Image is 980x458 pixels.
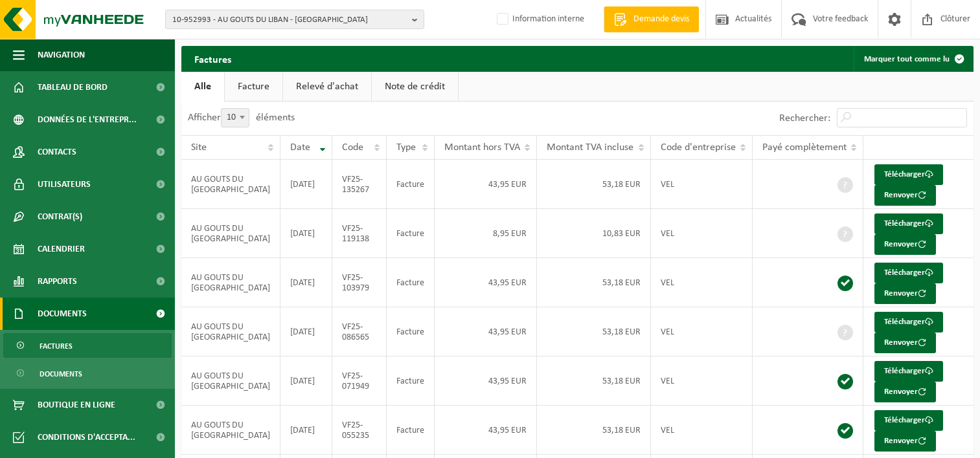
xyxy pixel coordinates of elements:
[332,406,387,455] td: VF25-055235
[38,168,91,201] span: Utilisateurs
[651,307,753,356] td: VEL
[874,410,943,431] a: Télécharger
[874,234,936,255] button: Renvoyer
[762,142,847,153] span: Payé complètement
[854,46,972,72] button: Marquer tout comme lu
[537,209,650,258] td: 10,83 EUR
[181,160,280,209] td: AU GOUTS DU [GEOGRAPHIC_DATA]
[604,6,699,32] a: Demande devis
[874,361,943,382] a: Télécharger
[181,209,280,258] td: AU GOUTS DU [GEOGRAPHIC_DATA]
[280,160,332,209] td: [DATE]
[435,307,537,356] td: 43,95 EUR
[181,258,280,307] td: AU GOUTS DU [GEOGRAPHIC_DATA]
[874,213,943,234] a: Télécharger
[188,113,295,123] label: Afficher éléments
[280,307,332,356] td: [DATE]
[181,406,280,455] td: AU GOUTS DU [GEOGRAPHIC_DATA]
[221,108,249,127] span: 10
[38,104,137,136] span: Données de l'entrepr...
[874,312,943,333] a: Télécharger
[332,160,387,209] td: VF25-135267
[537,160,650,209] td: 53,18 EUR
[172,10,407,30] span: 10-952993 - AU GOUTS DU LIBAN - [GEOGRAPHIC_DATA]
[225,72,282,102] a: Facture
[537,406,650,455] td: 53,18 EUR
[38,201,82,233] span: Contrat(s)
[387,258,435,307] td: Facture
[38,71,108,104] span: Tableau de bord
[372,72,458,102] a: Note de crédit
[40,362,82,386] span: Documents
[874,333,936,353] button: Renvoyer
[283,72,371,102] a: Relevé d'achat
[874,382,936,402] button: Renvoyer
[332,356,387,406] td: VF25-071949
[651,258,753,307] td: VEL
[191,142,207,153] span: Site
[38,298,87,330] span: Documents
[537,356,650,406] td: 53,18 EUR
[181,356,280,406] td: AU GOUTS DU [GEOGRAPHIC_DATA]
[40,334,73,358] span: Factures
[435,209,537,258] td: 8,95 EUR
[444,142,520,153] span: Montant hors TVA
[280,258,332,307] td: [DATE]
[165,10,424,29] button: 10-952993 - AU GOUTS DU LIBAN - [GEOGRAPHIC_DATA]
[387,406,435,455] td: Facture
[779,113,830,124] label: Rechercher:
[332,307,387,356] td: VF25-086565
[387,356,435,406] td: Facture
[435,356,537,406] td: 43,95 EUR
[651,356,753,406] td: VEL
[38,39,85,71] span: Navigation
[661,142,736,153] span: Code d'entreprise
[38,421,135,453] span: Conditions d'accepta...
[651,160,753,209] td: VEL
[537,307,650,356] td: 53,18 EUR
[435,258,537,307] td: 43,95 EUR
[435,160,537,209] td: 43,95 EUR
[537,258,650,307] td: 53,18 EUR
[3,333,172,358] a: Factures
[547,142,633,153] span: Montant TVA incluse
[181,46,244,71] h2: Factures
[630,13,692,26] span: Demande devis
[280,406,332,455] td: [DATE]
[38,233,85,265] span: Calendrier
[874,185,936,206] button: Renvoyer
[3,361,172,386] a: Documents
[38,389,115,421] span: Boutique en ligne
[396,142,416,153] span: Type
[38,265,77,298] span: Rapports
[874,263,943,283] a: Télécharger
[280,209,332,258] td: [DATE]
[290,142,310,153] span: Date
[874,431,936,452] button: Renvoyer
[342,142,363,153] span: Code
[651,406,753,455] td: VEL
[181,72,224,102] a: Alle
[222,109,249,127] span: 10
[435,406,537,455] td: 43,95 EUR
[387,307,435,356] td: Facture
[181,307,280,356] td: AU GOUTS DU [GEOGRAPHIC_DATA]
[387,209,435,258] td: Facture
[280,356,332,406] td: [DATE]
[332,209,387,258] td: VF25-119138
[38,136,76,168] span: Contacts
[874,283,936,304] button: Renvoyer
[494,10,584,29] label: Information interne
[332,258,387,307] td: VF25-103979
[387,160,435,209] td: Facture
[651,209,753,258] td: VEL
[874,164,943,185] a: Télécharger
